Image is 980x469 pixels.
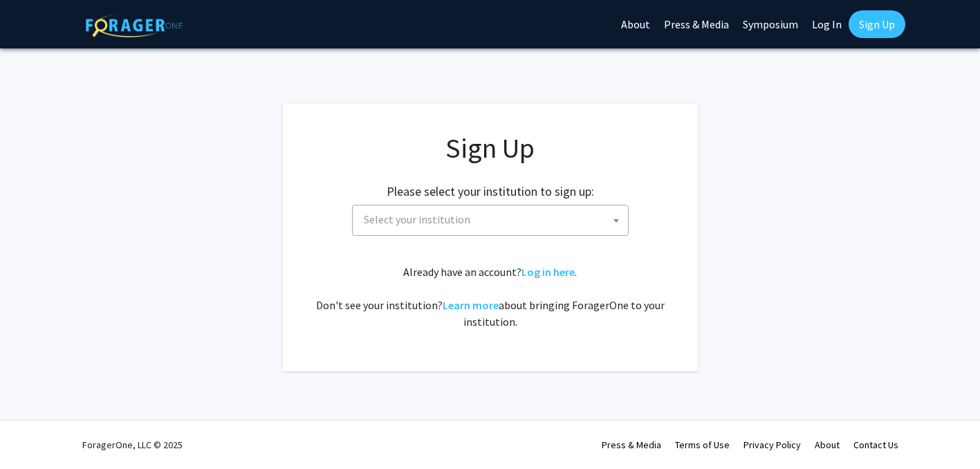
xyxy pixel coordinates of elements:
a: Terms of Use [675,439,730,451]
a: Press & Media [602,439,661,451]
a: Sign Up [849,10,905,38]
a: Log in here [521,265,575,279]
a: About [815,439,840,451]
a: Contact Us [853,439,898,451]
span: Select your institution [352,205,629,236]
a: Learn more about bringing ForagerOne to your institution [443,298,499,312]
h2: Please select your institution to sign up: [387,184,594,199]
div: ForagerOne, LLC © 2025 [82,421,183,469]
div: Already have an account? . Don't see your institution? about bringing ForagerOne to your institut... [311,264,670,330]
h1: Sign Up [311,131,670,165]
span: Select your institution [358,205,628,234]
img: ForagerOne Logo [86,13,183,37]
a: Privacy Policy [743,439,801,451]
span: Select your institution [364,212,470,226]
